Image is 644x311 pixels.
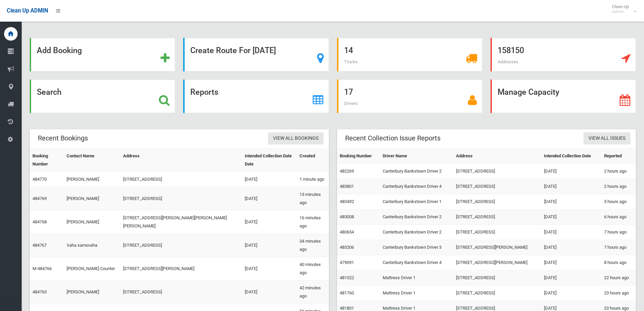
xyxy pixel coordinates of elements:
header: Recent Collection Issue Reports [337,132,449,145]
a: 484769 [32,196,47,201]
a: Reports [183,80,329,113]
a: 482269 [340,169,354,174]
a: 158150 Addresses [491,38,636,71]
td: 42 minutes ago [297,281,329,304]
th: Booking Number [337,149,380,164]
header: Recent Bookings [30,132,96,145]
td: 22 hours ago [601,270,636,286]
th: Created [297,149,329,172]
td: [PERSON_NAME] [64,187,120,210]
td: [PERSON_NAME] [64,172,120,187]
td: Canterbury Bankstown Driver 4 [380,255,454,270]
td: Canterbury Bankstown Driver 2 [380,209,454,225]
td: [DATE] [242,281,296,304]
td: [STREET_ADDRESS] [453,209,541,225]
td: [STREET_ADDRESS][PERSON_NAME] [453,240,541,255]
strong: Manage Capacity [498,87,559,97]
td: 40 minutes ago [297,257,329,281]
a: Search [30,80,175,113]
span: Trucks [344,59,358,64]
td: 2 hours ago [601,179,636,194]
td: Mattress Driver 1 [380,270,454,286]
strong: Add Booking [37,46,82,55]
th: Address [120,149,242,172]
span: Clean Up ADMIN [7,7,48,14]
td: Canterbury Bankstown Driver 4 [380,179,454,194]
a: Create Route For [DATE] [183,38,329,71]
td: Canterbury Bankstown Driver 2 [380,225,454,240]
td: [DATE] [541,270,601,286]
td: [STREET_ADDRESS] [453,164,541,179]
td: [STREET_ADDRESS][PERSON_NAME][PERSON_NAME][PERSON_NAME] [120,210,242,234]
td: [STREET_ADDRESS] [453,225,541,240]
td: 7 hours ago [601,240,636,255]
a: 484767 [32,243,47,248]
td: [DATE] [541,255,601,270]
td: [DATE] [242,210,296,234]
td: [DATE] [541,240,601,255]
td: [DATE] [242,257,296,281]
th: Contact Name [64,149,120,172]
a: View All Bookings [268,132,324,145]
span: Drivers [344,101,358,106]
td: [STREET_ADDRESS] [120,234,242,257]
td: [DATE] [541,209,601,225]
strong: Reports [190,87,218,97]
strong: 158150 [498,46,524,55]
span: Addresses [498,59,518,64]
a: 483206 [340,245,354,250]
td: [PERSON_NAME] [64,210,120,234]
td: [DATE] [541,164,601,179]
span: Clean Up [609,4,636,14]
td: [STREET_ADDRESS] [120,172,242,187]
a: 480654 [340,229,354,235]
td: 34 minutes ago [297,234,329,257]
td: [DATE] [541,194,601,209]
td: 1 minute ago [297,172,329,187]
strong: 17 [344,87,353,97]
td: 2 hours ago [601,164,636,179]
a: 484770 [32,177,47,182]
small: Admin [612,9,629,14]
a: 484765 [32,289,47,294]
a: 479091 [340,260,354,265]
td: 3 hours ago [601,194,636,209]
a: M-484766 [32,266,52,271]
td: [PERSON_NAME] [64,281,120,304]
a: 483492 [340,199,354,204]
th: Intended Collection Date [541,149,601,164]
td: [PERSON_NAME] Counter [64,257,120,281]
td: [DATE] [242,234,296,257]
td: Canterbury Bankstown Driver 2 [380,164,454,179]
th: Address [453,149,541,164]
td: 23 hours ago [601,286,636,301]
td: [STREET_ADDRESS][PERSON_NAME] [120,257,242,281]
td: Mattress Driver 1 [380,286,454,301]
td: Vaha samovaha [64,234,120,257]
a: 481522 [340,275,354,280]
th: Driver Name [380,149,454,164]
td: [STREET_ADDRESS][PERSON_NAME] [453,255,541,270]
a: 483801 [340,184,354,189]
td: 8 hours ago [601,255,636,270]
td: Canterbury Bankstown Driver 3 [380,240,454,255]
td: [STREET_ADDRESS] [453,270,541,286]
a: Manage Capacity [491,80,636,113]
td: 16 minutes ago [297,210,329,234]
a: 14 Trucks [337,38,482,71]
td: [STREET_ADDRESS] [453,179,541,194]
td: [DATE] [541,286,601,301]
th: Intended Collection Date Date [242,149,296,172]
th: Booking Number [30,149,64,172]
th: Reported [601,149,636,164]
td: [STREET_ADDRESS] [453,194,541,209]
td: [DATE] [242,172,296,187]
strong: Create Route For [DATE] [190,46,276,55]
td: [DATE] [242,187,296,210]
a: Add Booking [30,38,175,71]
a: View All Issues [583,132,630,145]
a: 484768 [32,219,47,224]
td: [DATE] [541,225,601,240]
td: [STREET_ADDRESS] [120,187,242,210]
strong: Search [37,87,62,97]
